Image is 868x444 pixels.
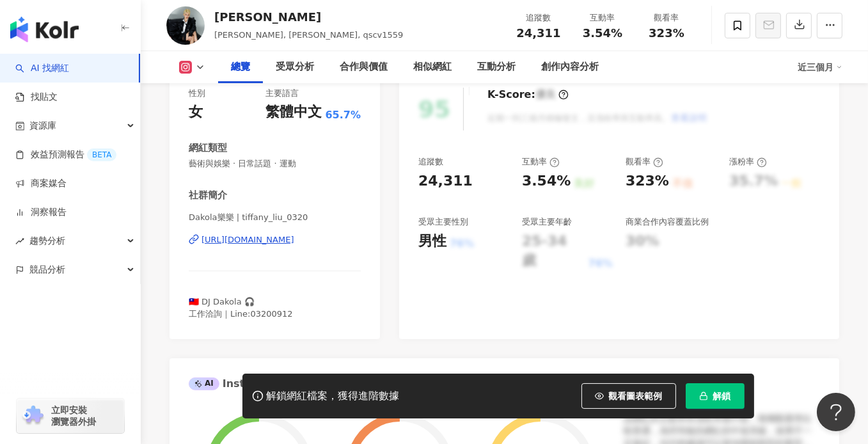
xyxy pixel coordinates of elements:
[265,102,322,122] div: 繁體中文
[267,390,400,403] div: 解鎖網紅檔案，獲得進階數據
[189,189,227,202] div: 社群簡介
[15,148,116,161] a: 效益預測報告BETA
[626,156,663,168] div: 觀看率
[626,216,709,228] div: 商業合作內容覆蓋比例
[609,391,663,401] span: 觀看圖表範例
[487,88,569,102] div: K-Score :
[325,108,361,122] span: 65.7%
[583,27,622,40] span: 3.54%
[413,59,452,75] div: 相似網紅
[17,399,124,433] a: chrome extension立即安裝 瀏覽器外掛
[214,30,403,40] span: [PERSON_NAME], [PERSON_NAME], qscv1559
[51,404,96,427] span: 立即安裝 瀏覽器外掛
[189,234,361,246] a: [URL][DOMAIN_NAME]
[29,226,65,255] span: 趨勢分析
[418,156,443,168] div: 追蹤數
[522,171,571,191] div: 3.54%
[340,59,388,75] div: 合作與價值
[516,26,560,40] span: 24,311
[649,27,684,40] span: 323%
[477,59,516,75] div: 互動分析
[189,297,293,318] span: 🇹🇼 DJ Dakola 🎧 工作洽詢｜Line:03200912
[189,212,361,223] span: Dakola樂樂 | tiffany_liu_0320
[29,111,56,140] span: 資源庫
[10,17,79,42] img: logo
[578,12,627,24] div: 互動率
[15,62,69,75] a: searchAI 找網紅
[166,6,205,45] img: KOL Avatar
[20,406,45,426] img: chrome extension
[642,12,691,24] div: 觀看率
[201,234,294,246] div: [URL][DOMAIN_NAME]
[729,156,767,168] div: 漲粉率
[189,158,361,170] span: 藝術與娛樂 · 日常話題 · 運動
[713,391,731,401] span: 解鎖
[541,59,599,75] div: 創作內容分析
[214,9,403,25] div: [PERSON_NAME]
[514,12,563,24] div: 追蹤數
[418,216,468,228] div: 受眾主要性別
[798,57,842,77] div: 近三個月
[29,255,65,284] span: 競品分析
[231,59,250,75] div: 總覽
[15,206,67,219] a: 洞察報告
[418,171,473,191] div: 24,311
[189,141,227,155] div: 網紅類型
[276,59,314,75] div: 受眾分析
[189,88,205,99] div: 性別
[15,177,67,190] a: 商案媒合
[581,383,676,409] button: 觀看圖表範例
[522,216,572,228] div: 受眾主要年齡
[686,383,745,409] button: 解鎖
[15,91,58,104] a: 找貼文
[15,237,24,246] span: rise
[522,156,560,168] div: 互動率
[626,171,669,191] div: 323%
[189,102,203,122] div: 女
[265,88,299,99] div: 主要語言
[418,232,446,251] div: 男性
